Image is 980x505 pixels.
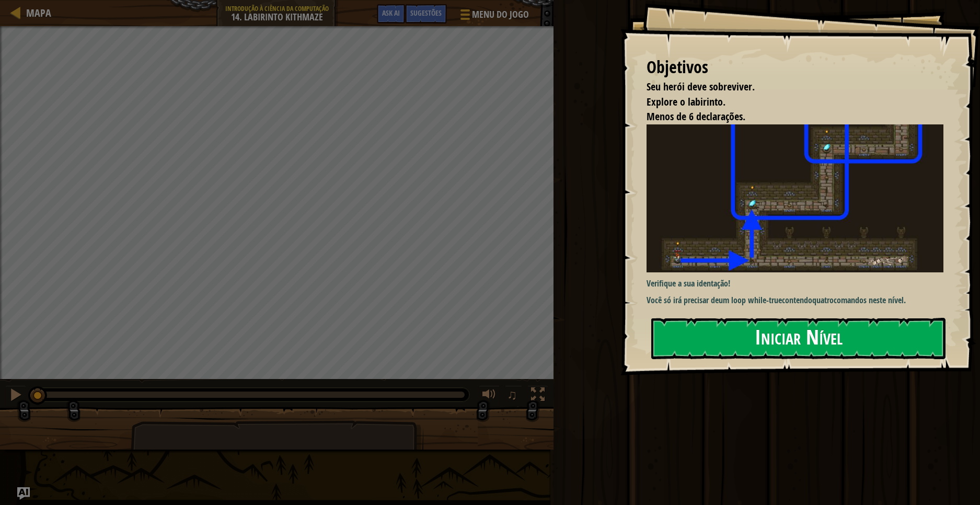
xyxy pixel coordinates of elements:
[633,95,941,110] li: Explore o labirinto.
[410,8,442,18] span: Sugestões
[719,294,729,306] strong: um
[647,278,951,290] p: Verifique a sua identação!
[527,385,548,407] button: Toggle fullscreen
[731,294,782,306] strong: loop while-true
[647,79,755,94] span: Seu herói deve sobreviver.
[633,109,941,124] li: Menos de 6 declarações.
[633,79,941,95] li: Seu herói deve sobreviver.
[812,294,834,306] strong: quatro
[5,385,26,407] button: Ctrl + P: Pause
[505,385,523,407] button: ♫
[21,6,51,20] a: Mapa
[647,124,951,272] img: Haunted kithmaze
[382,8,400,18] span: Ask AI
[17,487,30,500] button: Ask AI
[647,109,745,123] span: Menos de 6 declarações.
[26,6,51,20] span: Mapa
[647,55,943,79] div: Objetivos
[472,8,529,21] span: Menu do Jogo
[507,387,517,403] span: ♫
[647,95,725,109] span: Explore o labirinto.
[647,294,951,306] p: Você só irá precisar de contendo comandos neste nível.
[651,318,946,359] button: Iniciar Nível
[452,4,535,29] button: Menu do Jogo
[479,385,500,407] button: Ajuste o volume
[377,4,405,24] button: Ask AI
